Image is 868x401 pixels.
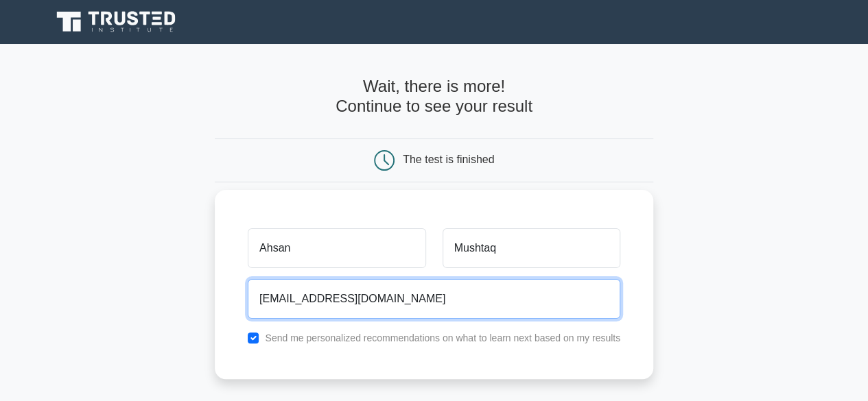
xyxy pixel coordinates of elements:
div: The test is finished [403,154,494,165]
input: Email [248,279,620,319]
input: Last name [443,228,620,268]
h4: Wait, there is more! Continue to see your result [215,77,653,117]
label: Send me personalized recommendations on what to learn next based on my results [265,332,620,343]
input: First name [248,228,425,268]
